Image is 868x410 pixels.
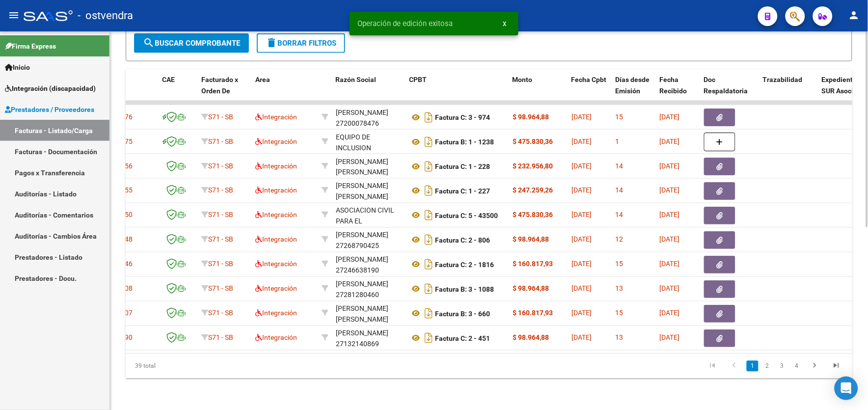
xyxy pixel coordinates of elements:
[336,76,377,83] span: Razón Social
[660,309,680,317] span: [DATE]
[435,212,498,219] strong: Factura C: 5 - 43500
[616,76,650,95] span: Días desde Emisión
[776,361,788,372] a: 3
[513,334,549,342] strong: $ 98.964,88
[336,254,388,266] div: [PERSON_NAME]
[208,187,233,194] span: S71 - SB
[571,260,592,268] span: [DATE]
[255,309,297,317] span: Integración
[571,211,592,219] span: [DATE]
[660,137,680,145] span: [DATE]
[616,334,624,342] span: 13
[763,76,803,83] span: Trazabilidad
[616,137,620,145] span: 1
[571,162,592,170] span: [DATE]
[495,15,515,32] button: x
[5,83,96,94] span: Integración (discapacidad)
[422,134,435,150] i: Descargar documento
[616,211,624,219] span: 14
[660,113,680,121] span: [DATE]
[513,260,553,268] strong: $ 160.817,93
[143,37,155,49] mat-icon: search
[266,39,336,48] span: Borrar Filtros
[660,76,687,95] span: Fecha Recibido
[435,236,490,244] strong: Factura C: 2 - 806
[336,303,402,324] div: 27326775687
[201,76,238,95] span: Facturado x Orden De
[255,211,297,219] span: Integración
[759,69,818,112] datatable-header-cell: Trazabilidad
[336,156,402,177] div: 27394128541
[336,132,402,152] div: 30718301331
[571,113,592,121] span: [DATE]
[745,358,760,375] li: page 1
[435,187,490,195] strong: Factura C: 1 - 227
[5,104,94,115] span: Prestadores / Proveedores
[725,361,744,372] a: go to previous page
[660,187,680,194] span: [DATE]
[422,159,435,174] i: Descargar documento
[789,358,804,375] li: page 4
[336,230,402,250] div: 27268790425
[612,69,656,112] datatable-header-cell: Días desde Emisión
[336,303,402,326] div: [PERSON_NAME] [PERSON_NAME]
[656,69,700,112] datatable-header-cell: Fecha Recibido
[513,137,553,145] strong: $ 475.830,36
[5,41,56,52] span: Firma Express
[422,281,435,297] i: Descargar documento
[332,69,406,112] datatable-header-cell: Razón Social
[109,69,158,112] datatable-header-cell: ID
[513,236,549,244] strong: $ 98.964,88
[571,137,592,145] span: [DATE]
[336,132,402,176] div: EQUIPO DE INCLUSION CRECIENDO JUNTOS S.R.L.
[660,236,680,244] span: [DATE]
[208,236,233,244] span: S71 - SB
[143,39,240,48] span: Buscar Comprobante
[616,309,624,317] span: 15
[513,113,549,121] strong: $ 98.964,88
[660,285,680,293] span: [DATE]
[435,138,494,146] strong: Factura B: 1 - 1238
[255,162,297,170] span: Integración
[616,236,624,244] span: 12
[660,334,680,342] span: [DATE]
[208,285,233,293] span: S71 - SB
[255,113,297,121] span: Integración
[616,260,624,268] span: 15
[435,163,490,170] strong: Factura C: 1 - 228
[78,5,133,27] span: - ostvendra
[435,334,490,342] strong: Factura C: 2 - 451
[503,19,507,28] span: x
[704,361,722,372] a: go to first page
[208,137,233,145] span: S71 - SB
[5,62,30,73] span: Inicio
[8,9,20,21] mat-icon: menu
[571,309,592,317] span: [DATE]
[336,230,388,241] div: [PERSON_NAME]
[747,361,759,372] a: 1
[422,183,435,199] i: Descargar documento
[422,109,435,125] i: Descargar documento
[336,328,402,349] div: 27132140869
[571,76,607,83] span: Fecha Cpbt
[571,334,592,342] span: [DATE]
[409,76,427,83] span: CPBT
[422,330,435,346] i: Descargar documento
[513,309,553,317] strong: $ 160.817,93
[513,187,553,194] strong: $ 247.259,26
[760,358,775,375] li: page 2
[126,354,269,379] div: 39 total
[336,205,402,226] div: 30697586942
[435,113,490,121] strong: Factura C: 3 - 974
[827,361,846,372] a: go to last page
[616,162,624,170] span: 14
[255,137,297,145] span: Integración
[422,306,435,322] i: Descargar documento
[422,232,435,248] i: Descargar documento
[513,211,553,219] strong: $ 475.830,36
[435,261,494,269] strong: Factura C: 2 - 1816
[208,260,233,268] span: S71 - SB
[616,285,624,293] span: 13
[704,76,748,95] span: Doc Respaldatoria
[616,187,624,194] span: 14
